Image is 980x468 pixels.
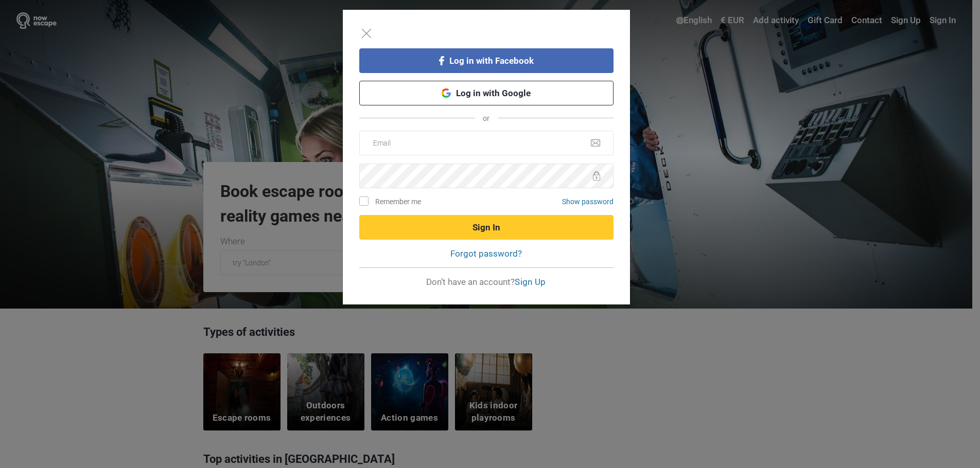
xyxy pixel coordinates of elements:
[359,215,614,240] button: Sign In
[362,29,371,38] img: close
[359,276,614,288] p: Don’t have an account?
[591,139,600,147] img: icon
[515,277,546,287] a: Sign Up
[450,248,522,259] a: Forgot password?
[593,171,600,181] img: icon
[359,48,614,73] a: Log in with Facebook
[475,110,498,127] span: or
[359,81,614,105] a: Log in with Google
[367,196,421,207] label: Remember me
[359,26,374,43] button: Close
[562,197,614,206] a: Show password
[359,131,614,155] input: Email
